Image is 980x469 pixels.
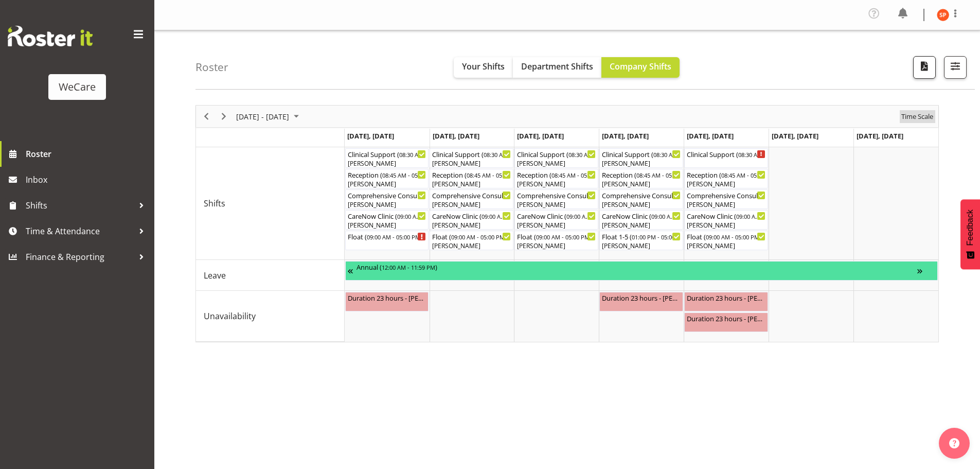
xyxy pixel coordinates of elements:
div: [PERSON_NAME] [432,159,511,168]
span: Shifts [26,198,134,213]
div: Shifts"s event - CareNow Clinic Begin From Tuesday, September 9, 2025 at 9:00:00 AM GMT+12:00 End... [430,210,513,230]
div: [PERSON_NAME] [602,180,681,189]
span: 08:45 AM - 05:15 PM [636,171,690,179]
div: [PERSON_NAME] [517,200,596,210]
span: Inbox [26,172,149,187]
img: Rosterit website logo [8,26,93,46]
button: Download a PDF of the roster according to the set date range. [913,56,936,79]
span: Finance & Reporting [26,249,134,265]
div: Clinical Support ( ) [432,149,511,159]
div: [PERSON_NAME] [687,221,765,230]
span: 09:00 AM - 05:00 PM [651,212,705,220]
div: Next [215,106,233,127]
span: 08:30 AM - 04:30 PM [484,150,537,159]
span: Department Shifts [521,61,593,72]
div: Clinical Support ( ) [602,149,681,159]
span: 08:30 AM - 04:30 PM [399,150,453,159]
div: Shifts"s event - Reception Begin From Monday, September 8, 2025 at 8:45:00 AM GMT+12:00 Ends At M... [345,169,429,188]
div: Shifts"s event - Reception Begin From Friday, September 12, 2025 at 8:45:00 AM GMT+12:00 Ends At ... [684,169,768,188]
div: Shifts"s event - Float Begin From Friday, September 12, 2025 at 9:00:00 AM GMT+12:00 Ends At Frid... [684,231,768,250]
div: Shifts"s event - Comprehensive Consult Begin From Monday, September 8, 2025 at 9:00:00 AM GMT+12:... [345,189,429,209]
span: [DATE] - [DATE] [235,110,290,123]
button: Your Shifts [454,57,513,78]
div: WeCare [59,79,96,95]
div: Shifts"s event - Clinical Support Begin From Thursday, September 11, 2025 at 8:30:00 AM GMT+12:00... [599,148,683,168]
button: Department Shifts [513,57,601,78]
div: Shifts"s event - CareNow Clinic Begin From Monday, September 8, 2025 at 9:00:00 AM GMT+12:00 Ends... [345,210,429,230]
div: Duration 23 hours - [PERSON_NAME] ( ) [687,313,765,323]
div: Shifts"s event - CareNow Clinic Begin From Thursday, September 11, 2025 at 9:00:00 AM GMT+12:00 E... [599,210,683,230]
div: Shifts"s event - Clinical Support Begin From Tuesday, September 9, 2025 at 8:30:00 AM GMT+12:00 E... [430,148,513,168]
div: Float 1-5 ( ) [602,231,681,241]
button: Time Scale [900,110,935,123]
div: [PERSON_NAME] [687,180,765,189]
span: Feedback [966,210,975,246]
div: Unavailability"s event - Duration 23 hours - Savanna Samson Begin From Thursday, September 11, 20... [599,292,683,311]
div: Shifts"s event - Clinical Support Begin From Monday, September 8, 2025 at 8:30:00 AM GMT+12:00 En... [345,148,429,168]
div: [PERSON_NAME] [432,221,511,230]
div: Leave"s event - Annual Begin From Saturday, September 6, 2025 at 12:00:00 AM GMT+12:00 Ends At Su... [345,261,938,281]
div: [PERSON_NAME] [348,159,426,168]
div: [PERSON_NAME] [602,241,681,251]
span: [DATE], [DATE] [517,131,564,141]
div: Shifts"s event - Comprehensive Consult Begin From Wednesday, September 10, 2025 at 9:00:00 AM GMT... [514,189,598,209]
div: Clinical Support ( ) [517,149,596,159]
span: Time Scale [900,110,934,123]
button: September 08 - 14, 2025 [235,110,304,123]
span: 09:00 AM - 05:00 PM [451,233,505,241]
td: Shifts resource [196,147,345,260]
span: 08:30 AM - 04:30 PM [568,150,622,159]
div: Reception ( ) [602,169,681,180]
div: Reception ( ) [348,169,426,180]
div: Previous [198,106,215,127]
button: Next [217,110,231,123]
div: CareNow Clinic ( ) [687,211,765,221]
div: [PERSON_NAME] [432,200,511,210]
button: Company Shifts [601,57,680,78]
div: CareNow Clinic ( ) [348,211,426,221]
div: Shifts"s event - CareNow Clinic Begin From Friday, September 12, 2025 at 9:00:00 AM GMT+12:00 End... [684,210,768,230]
div: Clinical Support ( ) [687,149,765,159]
div: Float ( ) [432,231,511,241]
div: Duration 23 hours - [PERSON_NAME] ( ) [348,292,426,303]
div: [PERSON_NAME] [602,221,681,230]
span: 09:00 AM - 05:00 PM [397,212,451,220]
div: Comprehensive Consult ( ) [348,190,426,200]
div: CareNow Clinic ( ) [517,211,596,221]
div: Shifts"s event - Clinical Support Begin From Wednesday, September 10, 2025 at 8:30:00 AM GMT+12:0... [514,148,598,168]
div: [PERSON_NAME] [517,221,596,230]
div: Unavailability"s event - Duration 23 hours - Mary Childs Begin From Friday, September 12, 2025 at... [684,292,768,311]
div: Reception ( ) [432,169,511,180]
div: Float ( ) [348,231,426,241]
td: Unavailability resource [196,291,345,342]
span: 12:00 AM - 11:59 PM [382,263,435,271]
div: CareNow Clinic ( ) [432,211,511,221]
div: [PERSON_NAME] [517,180,596,189]
div: Shifts"s event - Comprehensive Consult Begin From Tuesday, September 9, 2025 at 9:00:00 AM GMT+12... [430,189,513,209]
span: Unavailability [204,310,256,322]
span: [DATE], [DATE] [772,131,818,141]
div: Shifts"s event - Reception Begin From Thursday, September 11, 2025 at 8:45:00 AM GMT+12:00 Ends A... [599,169,683,188]
div: Comprehensive Consult ( ) [432,190,511,200]
img: help-xxl-2.png [949,438,959,448]
div: Comprehensive Consult ( ) [517,190,596,200]
div: Duration 23 hours - [PERSON_NAME] ( ) [602,292,681,303]
img: samantha-poultney11298.jpg [937,9,949,21]
div: [PERSON_NAME] [517,159,596,168]
span: Roster [26,146,149,162]
div: [PERSON_NAME] [348,200,426,210]
div: Shifts"s event - Float Begin From Monday, September 8, 2025 at 9:00:00 AM GMT+12:00 Ends At Monda... [345,231,429,250]
span: 09:00 AM - 05:00 PM [482,212,535,220]
span: Your Shifts [462,61,505,72]
div: Shifts"s event - Float Begin From Tuesday, September 9, 2025 at 9:00:00 AM GMT+12:00 Ends At Tues... [430,231,513,250]
td: Leave resource [196,260,345,291]
div: Comprehensive Consult ( ) [687,190,765,200]
div: Shifts"s event - CareNow Clinic Begin From Wednesday, September 10, 2025 at 9:00:00 AM GMT+12:00 ... [514,210,598,230]
div: Comprehensive Consult ( ) [602,190,681,200]
span: 08:30 AM - 04:30 PM [738,150,792,159]
span: Company Shifts [610,61,671,72]
span: 09:00 AM - 05:00 PM [566,212,620,220]
span: [DATE], [DATE] [857,131,903,141]
div: [PERSON_NAME] [687,241,765,251]
span: 08:45 AM - 05:15 PM [382,171,436,179]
